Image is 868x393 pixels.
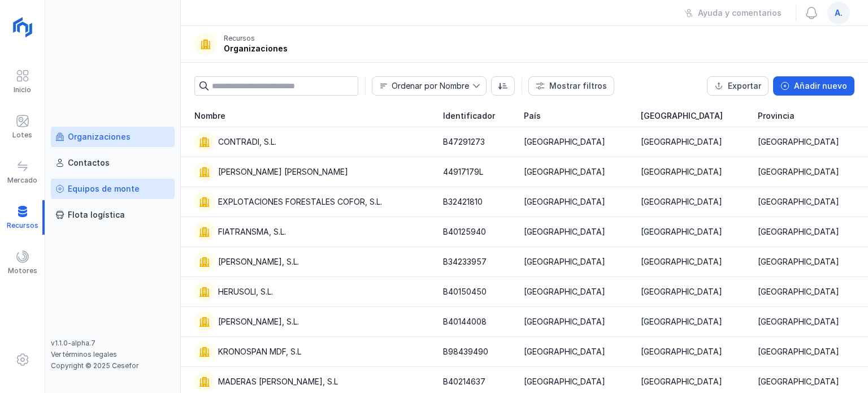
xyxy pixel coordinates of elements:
div: Inicio [14,85,31,94]
div: Ayuda y comentarios [698,7,782,19]
div: Lotes [12,131,32,140]
div: Organizaciones [224,43,288,54]
div: [GEOGRAPHIC_DATA] [758,286,839,297]
div: [GEOGRAPHIC_DATA] [641,346,722,357]
div: 44917179L [443,166,483,178]
div: [GEOGRAPHIC_DATA] [524,256,605,267]
div: [GEOGRAPHIC_DATA] [758,346,839,357]
div: [GEOGRAPHIC_DATA] [641,256,722,267]
div: B40125940 [443,226,486,237]
div: B47291273 [443,136,485,148]
div: Ordenar por Nombre [392,82,469,90]
div: [GEOGRAPHIC_DATA] [524,136,605,148]
div: EXPLOTACIONES FORESTALES COFOR, S.L. [218,196,382,208]
div: v1.1.0-alpha.7 [51,339,175,348]
div: [PERSON_NAME], S.L. [218,316,299,327]
a: Organizaciones [51,127,175,147]
a: Ver términos legales [51,350,117,359]
div: [GEOGRAPHIC_DATA] [524,196,605,208]
a: Equipos de monte [51,179,175,199]
div: Contactos [68,157,110,169]
div: B32421810 [443,196,483,208]
div: [GEOGRAPHIC_DATA] [758,166,839,178]
div: Motores [8,266,37,275]
div: [GEOGRAPHIC_DATA] [524,166,605,178]
div: FIATRANSMA, S.L. [218,226,286,237]
span: Nombre [194,110,225,122]
div: Mercado [7,176,37,185]
div: [GEOGRAPHIC_DATA] [524,226,605,237]
div: Exportar [728,80,761,92]
div: [GEOGRAPHIC_DATA] [758,376,839,387]
span: Nombre [372,77,472,95]
div: Copyright © 2025 Cesefor [51,361,175,370]
div: KRONOSPAN MDF, S.L [218,346,301,357]
div: [GEOGRAPHIC_DATA] [524,376,605,387]
div: [PERSON_NAME], S.L. [218,256,299,267]
button: Ayuda y comentarios [677,3,789,23]
div: [GEOGRAPHIC_DATA] [641,286,722,297]
button: Mostrar filtros [528,76,614,96]
div: [GEOGRAPHIC_DATA] [524,286,605,297]
img: logoRight.svg [8,13,37,41]
div: [GEOGRAPHIC_DATA] [641,376,722,387]
div: [GEOGRAPHIC_DATA] [758,196,839,208]
div: B98439490 [443,346,488,357]
div: [GEOGRAPHIC_DATA] [758,256,839,267]
div: [GEOGRAPHIC_DATA] [524,316,605,327]
button: Exportar [707,76,769,96]
div: Añadir nuevo [794,80,847,92]
div: [PERSON_NAME] [PERSON_NAME] [218,166,348,178]
div: B40214637 [443,376,485,387]
span: a. [835,7,843,19]
div: CONTRADI, S.L. [218,136,276,148]
a: Contactos [51,153,175,173]
span: País [524,110,541,122]
div: [GEOGRAPHIC_DATA] [524,346,605,357]
div: [GEOGRAPHIC_DATA] [758,136,839,148]
div: B40150450 [443,286,487,297]
div: [GEOGRAPHIC_DATA] [641,316,722,327]
div: [GEOGRAPHIC_DATA] [758,316,839,327]
span: Provincia [758,110,795,122]
div: Organizaciones [68,131,131,142]
div: B34233957 [443,256,487,267]
div: HERUSOLI, S.L. [218,286,273,297]
div: [GEOGRAPHIC_DATA] [641,226,722,237]
a: Flota logística [51,205,175,225]
span: Identificador [443,110,495,122]
div: [GEOGRAPHIC_DATA] [641,196,722,208]
div: Recursos [224,34,255,43]
div: [GEOGRAPHIC_DATA] [641,136,722,148]
span: [GEOGRAPHIC_DATA] [641,110,723,122]
div: [GEOGRAPHIC_DATA] [758,226,839,237]
div: [GEOGRAPHIC_DATA] [641,166,722,178]
div: MADERAS [PERSON_NAME], S.L [218,376,338,387]
div: Equipos de monte [68,183,140,195]
div: B40144008 [443,316,487,327]
div: Flota logística [68,209,125,221]
button: Añadir nuevo [773,76,854,96]
div: Mostrar filtros [549,80,607,92]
